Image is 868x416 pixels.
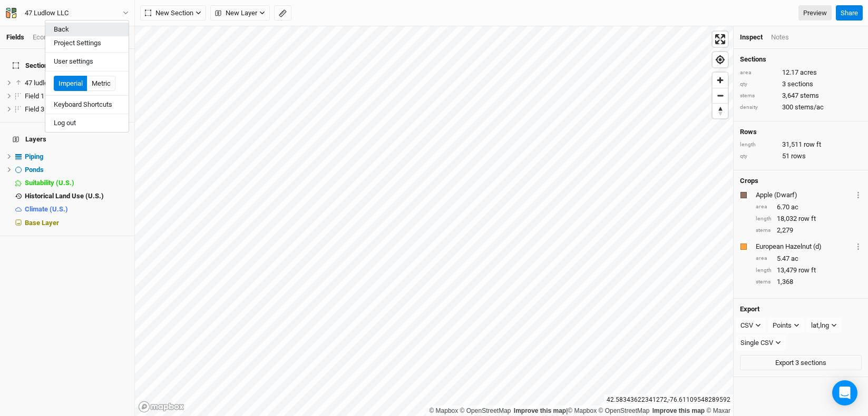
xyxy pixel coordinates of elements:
h4: Sections [740,55,862,64]
div: 18,032 [756,214,862,224]
a: Mapbox [568,407,597,414]
div: | [429,405,730,416]
div: 12.17 [740,68,862,77]
button: Zoom out [713,88,728,103]
span: stems/ac [795,103,824,112]
div: Field 3 [25,105,128,114]
div: stems [740,92,777,100]
span: Suitability (U.S.) [25,179,74,187]
div: 31,511 [740,140,862,149]
span: Historical Land Use (U.S.) [25,192,104,200]
div: Points [773,320,792,331]
div: area [740,69,777,77]
button: Export 3 sections [740,355,862,371]
button: Project Settings [45,36,129,50]
div: length [756,267,772,275]
div: 5.47 [756,254,862,263]
div: 13,479 [756,266,862,275]
div: Historical Land Use (U.S.) [25,192,128,200]
a: Preview [798,5,832,21]
button: Share [836,5,863,21]
span: Zoom out [713,88,728,103]
span: acres [800,68,817,77]
div: 47 ludlow rows [25,79,128,87]
span: Field 3 [25,105,44,113]
div: 3,647 [740,91,862,100]
a: Improve this map [514,407,566,414]
a: Improve this map [652,407,705,414]
div: Apple (Dwarf) [756,190,853,200]
a: Fields [6,33,24,41]
h4: Export [740,305,862,313]
div: 42.58343622341272 , -76.61109548289592 [604,394,733,405]
div: 3 [740,79,862,89]
div: 47 Ludlow LLC [25,8,69,18]
div: 6.70 [756,202,862,212]
button: Shortcut: M [274,5,291,21]
button: Single CSV [736,335,786,351]
div: lat,lng [811,320,829,331]
span: Reset bearing to north [713,104,728,118]
button: CSV [736,318,766,333]
span: ac [791,254,798,263]
div: 2,279 [756,226,862,235]
span: Base Layer [25,219,59,227]
canvas: Map [135,26,733,416]
button: Back [45,23,129,36]
span: Find my location [713,52,728,67]
button: Imperial [54,76,87,92]
button: lat,lng [806,318,842,333]
button: Reset bearing to north [713,103,728,118]
span: stems [800,91,819,100]
div: qty [740,80,777,88]
button: Crop Usage [855,189,862,201]
div: Open Intercom Messenger [832,380,857,405]
a: Mapbox [429,407,458,414]
span: New Layer [215,8,257,18]
div: Base Layer [25,219,128,227]
span: New Section [145,8,193,18]
div: qty [740,153,777,160]
button: User settings [45,55,129,68]
div: stems [756,278,772,286]
div: area [756,203,772,211]
span: Climate (U.S.) [25,205,68,213]
span: Ponds [25,166,44,174]
button: Points [768,318,804,333]
div: Piping [25,153,128,161]
div: Economics [33,33,66,42]
div: density [740,104,777,111]
button: New Section [140,5,206,21]
span: rows [791,151,806,161]
span: Field 1 [25,92,44,100]
span: Sections [13,62,52,70]
button: New Layer [210,5,270,21]
div: Inspect [740,33,763,42]
div: Notes [771,33,789,42]
a: Mapbox logo [138,401,184,413]
span: 47 ludlow rows [25,79,70,87]
span: Piping [25,153,43,160]
div: Single CSV [740,338,773,348]
button: Zoom in [713,73,728,88]
div: Ponds [25,166,128,174]
button: Crop Usage [855,240,862,252]
div: area [756,255,772,262]
span: ac [791,202,798,212]
span: row ft [798,266,816,275]
div: length [740,141,777,149]
div: Suitability (U.S.) [25,179,128,187]
div: European Hazelnut (d) [756,242,853,251]
button: Log out [45,116,129,130]
div: Climate (U.S.) [25,205,128,214]
span: sections [787,79,813,89]
div: Field 1 [25,92,128,100]
button: 47 Ludlow LLC [5,7,129,19]
h4: Crops [740,177,758,185]
button: Keyboard Shortcuts [45,98,129,111]
div: 51 [740,151,862,161]
div: stems [756,227,772,235]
